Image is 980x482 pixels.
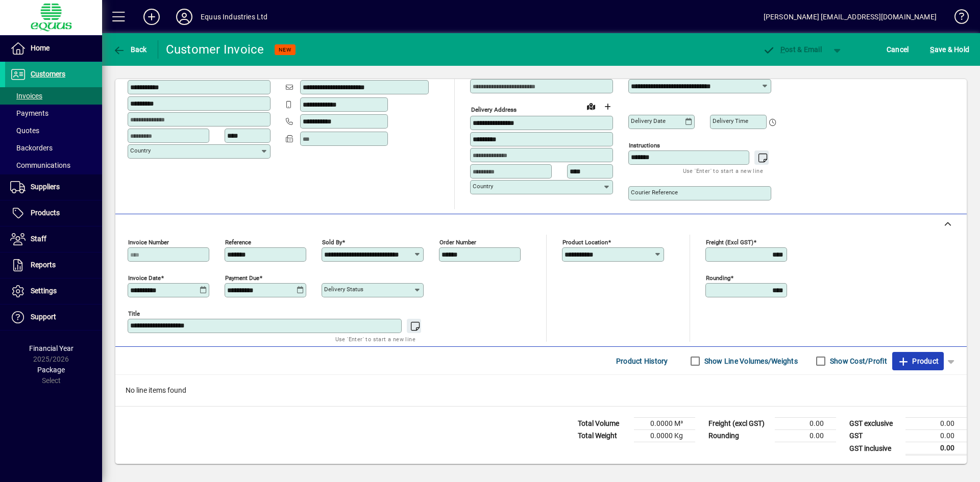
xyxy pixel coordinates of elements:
[703,418,775,430] td: Freight (excl GST)
[10,144,53,152] span: Backorders
[713,117,748,124] mat-label: Delivery time
[5,305,102,330] a: Support
[324,286,363,293] mat-label: Delivery status
[5,36,102,61] a: Home
[168,8,201,26] button: Profile
[562,239,608,246] mat-label: Product location
[757,40,827,59] button: Post & Email
[897,353,939,369] span: Product
[775,418,836,430] td: 0.00
[5,122,102,139] a: Quotes
[5,200,102,226] a: Products
[31,44,50,52] span: Home
[706,274,730,282] mat-label: Rounding
[5,226,102,252] a: Staff
[828,356,887,366] label: Show Cost/Profit
[102,40,158,59] app-page-header-button: Back
[764,9,937,25] div: [PERSON_NAME] [EMAIL_ADDRESS][DOMAIN_NAME]
[884,40,912,59] button: Cancel
[599,98,616,115] button: Choose address
[905,442,967,455] td: 0.00
[5,278,102,304] a: Settings
[128,274,161,282] mat-label: Invoice date
[634,430,695,442] td: 0.0000 Kg
[31,261,56,269] span: Reports
[201,9,268,25] div: Equus Industries Ltd
[5,252,102,278] a: Reports
[5,139,102,157] a: Backorders
[775,430,836,442] td: 0.00
[29,344,73,352] span: Financial Year
[887,41,909,58] span: Cancel
[5,157,102,174] a: Communications
[5,87,102,105] a: Invoices
[612,352,672,370] button: Product History
[110,40,150,59] button: Back
[930,41,969,58] span: ave & Hold
[439,239,476,246] mat-label: Order number
[335,333,415,345] mat-hint: Use 'Enter' to start a new line
[930,45,934,54] span: S
[31,313,56,321] span: Support
[31,70,65,78] span: Customers
[115,375,967,406] div: No line items found
[473,183,493,190] mat-label: Country
[31,209,60,217] span: Products
[947,2,967,35] a: Knowledge Base
[225,239,251,246] mat-label: Reference
[37,366,65,374] span: Package
[703,430,775,442] td: Rounding
[892,352,944,370] button: Product
[10,161,70,169] span: Communications
[927,40,972,59] button: Save & Hold
[10,109,48,117] span: Payments
[763,45,822,54] span: ost & Email
[844,430,905,442] td: GST
[634,418,695,430] td: 0.0000 M³
[225,274,259,282] mat-label: Payment due
[135,8,168,26] button: Add
[844,442,905,455] td: GST inclusive
[130,147,151,154] mat-label: Country
[279,46,291,53] span: NEW
[10,126,39,135] span: Quotes
[629,142,660,149] mat-label: Instructions
[128,310,140,317] mat-label: Title
[631,189,678,196] mat-label: Courier Reference
[905,418,967,430] td: 0.00
[5,105,102,122] a: Payments
[780,45,785,54] span: P
[573,418,634,430] td: Total Volume
[128,239,169,246] mat-label: Invoice number
[706,239,753,246] mat-label: Freight (excl GST)
[631,117,666,124] mat-label: Delivery date
[31,287,57,295] span: Settings
[616,353,668,369] span: Product History
[583,98,599,114] a: View on map
[683,165,763,176] mat-hint: Use 'Enter' to start a new line
[166,41,264,58] div: Customer Invoice
[322,239,342,246] mat-label: Sold by
[257,63,273,79] button: Copy to Delivery address
[31,183,60,191] span: Suppliers
[844,418,905,430] td: GST exclusive
[113,45,147,54] span: Back
[573,430,634,442] td: Total Weight
[10,92,42,100] span: Invoices
[31,235,46,243] span: Staff
[905,430,967,442] td: 0.00
[702,356,798,366] label: Show Line Volumes/Weights
[5,174,102,200] a: Suppliers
